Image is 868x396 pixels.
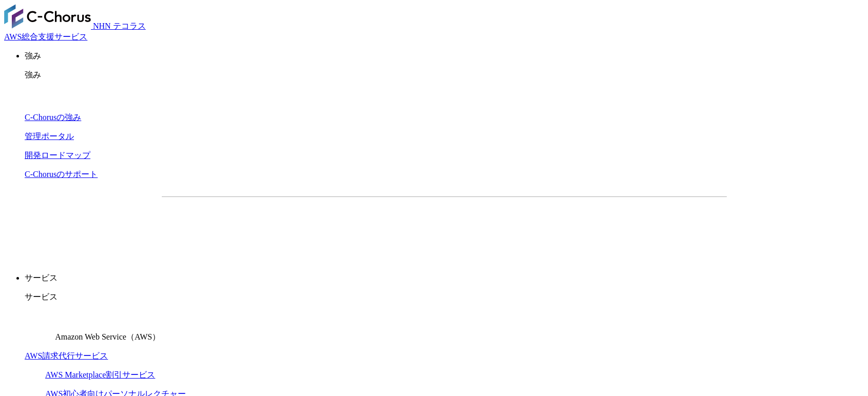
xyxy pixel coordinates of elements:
[4,22,146,41] a: AWS総合支援サービス C-Chorus NHN テコラスAWS総合支援サービス
[25,132,74,141] a: 管理ポータル
[4,4,91,29] img: AWS総合支援サービス C-Chorus
[449,213,615,239] a: まずは相談する
[25,292,864,303] p: サービス
[25,170,98,179] a: C-Chorusのサポート
[45,370,155,379] a: AWS Marketplace割引サービス
[274,213,439,239] a: 資料を請求する
[25,351,108,360] a: AWS請求代行サービス
[55,332,160,341] span: Amazon Web Service（AWS）
[25,70,864,81] p: 強み
[25,151,90,160] a: 開発ロードマップ
[25,51,864,62] p: 強み
[25,273,864,284] p: サービス
[25,311,53,340] img: Amazon Web Service（AWS）
[25,113,81,122] a: C-Chorusの強み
